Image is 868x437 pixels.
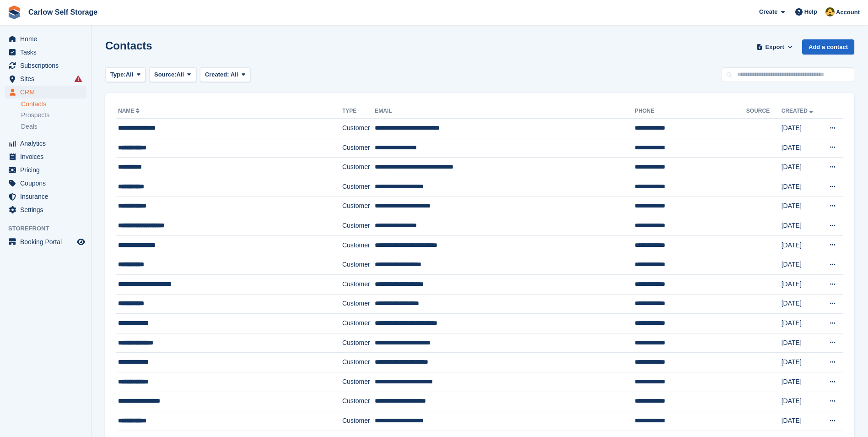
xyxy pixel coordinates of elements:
[21,122,86,131] a: Deals
[5,164,86,176] a: menu
[5,177,86,190] a: menu
[342,294,375,314] td: Customer
[20,46,75,59] span: Tasks
[782,411,821,431] td: [DATE]
[5,203,86,216] a: menu
[20,59,75,72] span: Subscriptions
[342,333,375,353] td: Customer
[118,108,141,114] a: Name
[75,236,86,247] a: Preview store
[231,71,238,78] span: All
[782,392,821,411] td: [DATE]
[21,122,38,131] span: Deals
[5,150,86,163] a: menu
[20,33,75,45] span: Home
[635,104,746,119] th: Phone
[342,353,375,372] td: Customer
[149,67,196,82] button: Source: All
[20,86,75,98] span: CRM
[782,138,821,158] td: [DATE]
[5,86,86,98] a: menu
[782,255,821,275] td: [DATE]
[746,104,782,119] th: Source
[21,110,86,120] a: Prospects
[20,150,75,163] span: Invoices
[5,235,86,248] a: menu
[342,104,375,119] th: Type
[5,190,86,203] a: menu
[154,70,176,79] span: Source:
[7,5,21,19] img: stora-icon-8386f47178a22dfd0bd8f6a31ec36ba5ce8667c1dd55bd0f319d3a0aa187defe.svg
[782,177,821,197] td: [DATE]
[782,119,821,138] td: [DATE]
[342,216,375,236] td: Customer
[200,67,250,82] button: Created: All
[75,75,82,82] i: Smart entry sync failures have occurred
[342,119,375,138] td: Customer
[755,39,795,55] button: Export
[5,46,86,59] a: menu
[782,235,821,255] td: [DATE]
[782,372,821,392] td: [DATE]
[20,177,75,190] span: Coupons
[782,314,821,333] td: [DATE]
[342,411,375,431] td: Customer
[782,197,821,216] td: [DATE]
[8,224,91,233] span: Storefront
[782,353,821,372] td: [DATE]
[5,137,86,150] a: menu
[802,39,854,55] a: Add a contact
[342,197,375,216] td: Customer
[342,138,375,158] td: Customer
[836,8,860,17] span: Account
[110,70,126,79] span: Type:
[342,392,375,411] td: Customer
[342,255,375,275] td: Customer
[759,7,777,16] span: Create
[20,203,75,216] span: Settings
[766,43,784,52] span: Export
[21,111,49,120] span: Prospects
[342,235,375,255] td: Customer
[20,164,75,176] span: Pricing
[342,177,375,197] td: Customer
[21,100,86,109] a: Contacts
[20,235,75,248] span: Booking Portal
[20,72,75,85] span: Sites
[25,5,101,20] a: Carlow Self Storage
[342,372,375,392] td: Customer
[375,104,635,119] th: Email
[5,72,86,85] a: menu
[782,333,821,353] td: [DATE]
[342,274,375,294] td: Customer
[105,39,152,52] h1: Contacts
[342,314,375,333] td: Customer
[782,158,821,177] td: [DATE]
[825,7,835,16] img: Kevin Moore
[20,137,75,150] span: Analytics
[782,216,821,236] td: [DATE]
[177,70,184,79] span: All
[342,158,375,177] td: Customer
[5,59,86,72] a: menu
[804,7,817,16] span: Help
[5,33,86,45] a: menu
[105,67,146,82] button: Type: All
[126,70,134,79] span: All
[205,71,229,78] span: Created:
[20,190,75,203] span: Insurance
[782,274,821,294] td: [DATE]
[782,108,815,114] a: Created
[782,294,821,314] td: [DATE]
